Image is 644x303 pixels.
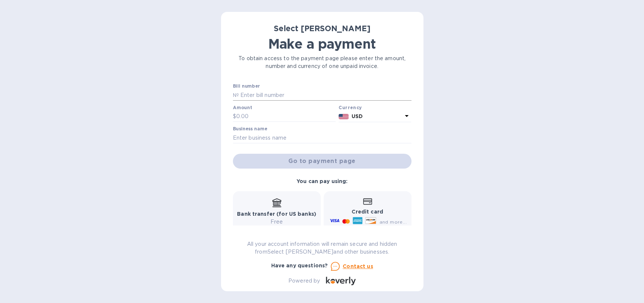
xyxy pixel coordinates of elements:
[274,24,371,33] b: Select [PERSON_NAME]
[233,55,411,70] p: To obtain access to the payment page please enter the amount, number and currency of one unpaid i...
[233,240,411,256] p: All your account information will remain secure and hidden from Select [PERSON_NAME] and other bu...
[236,111,336,122] input: 0.00
[271,263,328,268] b: Have any questions?
[239,89,411,101] input: Enter bill number
[233,132,411,143] input: Enter business name
[233,91,239,99] p: №
[339,114,349,119] img: USD
[233,36,411,52] h1: Make a payment
[339,105,362,110] b: Currency
[233,84,260,89] label: Bill number
[237,218,316,226] p: Free
[352,209,383,215] b: Credit card
[233,105,252,110] label: Amount
[233,127,267,131] label: Business name
[379,219,406,225] span: and more...
[237,211,316,217] b: Bank transfer (for US banks)
[297,178,347,184] b: You can pay using:
[343,263,373,269] u: Contact us
[288,277,320,285] p: Powered by
[352,113,363,119] b: USD
[233,113,236,120] p: $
